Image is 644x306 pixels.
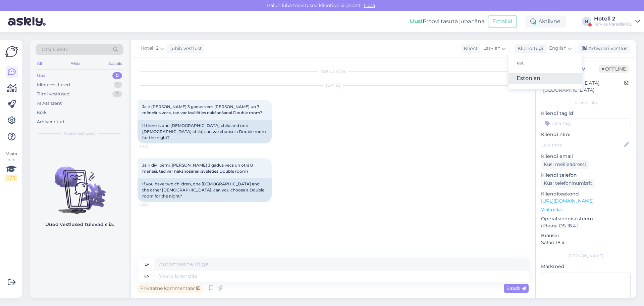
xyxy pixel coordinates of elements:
[541,141,623,148] input: Lisa nimi
[45,221,114,228] p: Uued vestlused tulevad siia.
[37,91,70,97] div: Tiimi vestlused
[541,190,631,198] p: Klienditeekond
[42,46,68,53] span: Otsi kliente
[5,45,18,58] img: Askly Logo
[30,155,129,215] img: No chats
[541,232,631,239] p: Brauser
[515,45,543,52] div: Klienditugi
[541,263,631,270] p: Märkmed
[541,239,631,246] p: Safari 18.4
[541,118,631,128] input: Lisa tag
[37,109,47,116] div: Kõik
[138,68,529,74] div: Vestlus algas
[69,59,81,68] div: Web
[112,91,122,97] div: 0
[138,120,272,143] div: If there is one [DEMOGRAPHIC_DATA] child and one [DEMOGRAPHIC_DATA] child, can we choose a Double...
[37,119,64,125] div: Arhiveeritud
[594,16,640,27] a: Hotell 2Tervise Paradiis OÜ
[5,151,17,181] div: Vaata siia
[549,45,567,52] span: English
[508,73,582,84] a: Estonian
[541,215,631,222] p: Operatsioonisüsteem
[541,131,631,138] p: Kliendi nimi
[37,82,70,88] div: Minu vestlused
[594,16,633,21] div: Hotell 2
[483,45,500,52] span: Latvian
[541,153,631,160] p: Kliendi email
[362,2,377,8] span: Luba
[114,82,122,88] div: 1
[5,175,17,181] div: 0 / 3
[144,270,150,282] div: en
[142,104,262,115] span: Ja ir [PERSON_NAME] 3 gadus vecs [PERSON_NAME] un 7 mēnešus vecs, tad var izvēlēties nakšņošanai ...
[168,45,202,52] div: juhib vestlust
[142,163,254,174] span: Ja ir divi bērni, [PERSON_NAME] 3 gadus vecs un otrs 8 mēneši, tad var nakšņošanai izvēlēties Dou...
[506,285,526,291] span: Saada
[541,222,631,229] p: iPhone OS 18.4.1
[599,65,629,73] span: Offline
[37,72,46,79] div: Uus
[461,45,478,52] div: Klient
[541,198,594,204] a: [URL][DOMAIN_NAME]
[541,100,631,106] div: Kliendi info
[594,21,633,27] div: Tervise Paradiis OÜ
[112,72,122,79] div: 0
[541,160,589,169] div: Küsi meiliaadressi
[138,284,203,293] div: Privaatne kommentaar
[138,82,529,88] div: [DATE]
[410,18,423,25] b: Uus!
[541,179,595,188] div: Küsi telefoninumbrit
[541,172,631,179] p: Kliendi telefon
[141,45,159,52] span: Hotell 2
[37,100,62,107] div: AI Assistent
[541,110,631,117] p: Kliendi tag'id
[525,15,566,28] div: Aktiivne
[488,15,517,28] button: Emailid
[138,178,272,202] div: If you have two children, one [DEMOGRAPHIC_DATA] and the other [DEMOGRAPHIC_DATA], can you choose...
[36,59,43,68] div: All
[582,17,591,26] div: H
[145,259,149,270] div: lv
[410,17,485,26] div: Proovi tasuta juba täna:
[578,44,630,53] div: Arhiveeri vestlus
[541,207,631,213] p: Vaata edasi ...
[541,253,631,259] div: [PERSON_NAME]
[140,144,165,149] span: 20:35
[140,202,165,207] span: 20:37
[514,58,577,68] input: Kirjuta, millist tag'i otsid
[543,80,624,94] div: [GEOGRAPHIC_DATA], [GEOGRAPHIC_DATA]
[64,130,95,136] span: Uued vestlused
[107,59,123,68] div: Socials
